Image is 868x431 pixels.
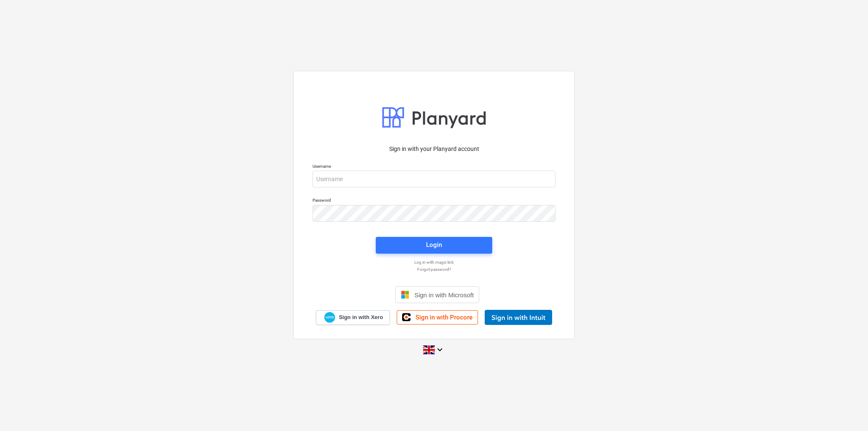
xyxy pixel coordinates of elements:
[416,314,473,321] span: Sign in with Procore
[426,239,442,250] div: Login
[401,291,409,299] img: Microsoft logo
[313,164,555,171] p: Username
[316,310,390,325] a: Sign in with Xero
[324,312,335,323] img: Xero logo
[414,291,474,299] span: Sign in with Microsoft
[313,171,555,187] input: Username
[308,267,560,272] a: Forgot password?
[339,314,383,321] span: Sign in with Xero
[308,260,560,265] a: Log in with magic link
[313,145,555,153] p: Sign in with your Planyard account
[376,237,492,254] button: Login
[397,310,478,325] a: Sign in with Procore
[313,197,555,205] p: Password
[435,345,445,355] i: keyboard_arrow_down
